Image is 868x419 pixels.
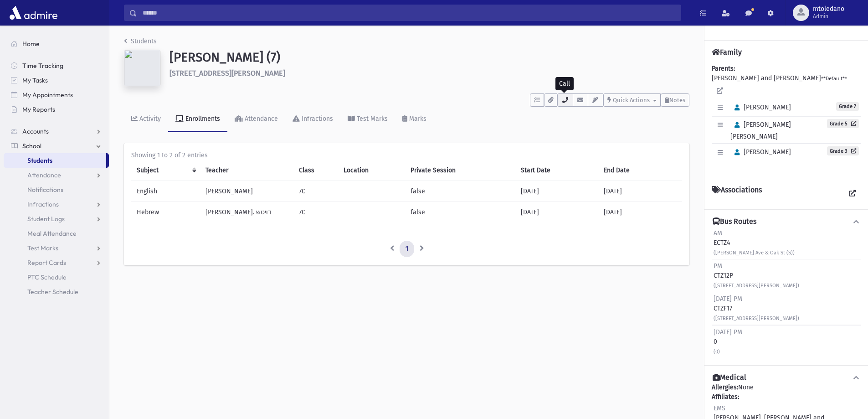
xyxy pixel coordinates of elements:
[714,283,799,289] small: ([STREET_ADDRESS][PERSON_NAME])
[4,255,109,270] a: Report Cards
[515,181,599,202] td: [DATE]
[27,229,77,238] span: Meal Attendance
[4,139,109,153] a: School
[22,40,40,48] span: Home
[714,404,725,412] span: EMS
[4,168,109,182] a: Attendance
[4,88,109,102] a: My Appointments
[714,261,799,290] div: CTZ12P
[4,197,109,212] a: Infractions
[4,73,109,88] a: My Tasks
[712,393,739,401] b: Affiliates:
[131,181,200,202] td: English
[813,13,844,20] span: Admin
[340,107,395,132] a: Test Marks
[4,124,109,139] a: Accounts
[713,217,756,227] h4: Bus Routes
[555,77,574,90] div: Call
[407,115,426,123] div: Marks
[293,202,338,223] td: 7C
[400,241,414,257] a: 1
[813,5,844,13] span: mtoledano
[22,76,48,84] span: My Tasks
[714,250,795,256] small: ([PERSON_NAME] Ave & Oak St (S))
[27,200,59,208] span: Infractions
[27,244,58,252] span: Test Marks
[200,181,293,202] td: [PERSON_NAME]
[598,202,682,223] td: [DATE]
[712,186,762,202] h4: Associations
[22,62,63,70] span: Time Tracking
[712,64,861,171] div: [PERSON_NAME] and [PERSON_NAME]
[4,226,109,241] a: Meal Attendance
[713,373,746,383] h4: Medical
[714,295,742,303] span: [DATE] PM
[7,4,60,22] img: AdmirePro
[285,107,340,132] a: Infractions
[712,48,742,57] h4: Family
[4,102,109,117] a: My Reports
[22,91,73,99] span: My Appointments
[22,105,55,114] span: My Reports
[4,36,109,51] a: Home
[27,215,65,223] span: Student Logs
[27,273,67,281] span: PTC Schedule
[405,181,515,202] td: false
[4,285,109,299] a: Teacher Schedule
[131,150,682,160] div: Showing 1 to 2 of 2 entries
[730,148,791,156] span: [PERSON_NAME]
[515,160,599,181] th: Start Date
[712,65,735,72] b: Parents:
[714,294,799,323] div: CTZF17
[4,153,106,168] a: Students
[844,186,861,202] a: View all Associations
[4,212,109,226] a: Student Logs
[131,202,200,223] td: Hebrew
[712,373,861,383] button: Medical
[603,93,661,107] button: Quick Actions
[4,241,109,255] a: Test Marks
[27,186,63,194] span: Notifications
[131,160,200,181] th: Subject
[227,107,285,132] a: Attendance
[598,181,682,202] td: [DATE]
[169,50,689,65] h1: [PERSON_NAME] (7)
[124,36,157,50] nav: breadcrumb
[27,259,66,267] span: Report Cards
[405,160,515,181] th: Private Session
[827,119,859,128] a: Grade 5
[730,103,791,111] span: [PERSON_NAME]
[293,181,338,202] td: 7C
[4,182,109,197] a: Notifications
[714,327,742,356] div: 0
[714,316,799,321] small: ([STREET_ADDRESS][PERSON_NAME])
[515,202,599,223] td: [DATE]
[124,50,160,86] img: 81d58f43-4bec-4850-9516-d0ba11b66ad1
[661,93,689,107] button: Notes
[613,97,650,103] span: Quick Actions
[395,107,434,132] a: Marks
[714,328,742,336] span: [DATE] PM
[138,115,161,123] div: Activity
[27,156,52,165] span: Students
[712,383,738,391] b: Allergies:
[4,270,109,285] a: PTC Schedule
[169,69,689,78] h6: [STREET_ADDRESS][PERSON_NAME]
[714,228,795,257] div: ECTZ4
[714,229,722,237] span: AM
[137,5,681,21] input: Search
[27,288,78,296] span: Teacher Schedule
[124,37,157,45] a: Students
[124,107,168,132] a: Activity
[730,121,791,140] span: [PERSON_NAME] [PERSON_NAME]
[184,115,220,123] div: Enrollments
[405,202,515,223] td: false
[168,107,227,132] a: Enrollments
[598,160,682,181] th: End Date
[355,115,388,123] div: Test Marks
[200,160,293,181] th: Teacher
[27,171,61,179] span: Attendance
[293,160,338,181] th: Class
[4,58,109,73] a: Time Tracking
[669,97,685,103] span: Notes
